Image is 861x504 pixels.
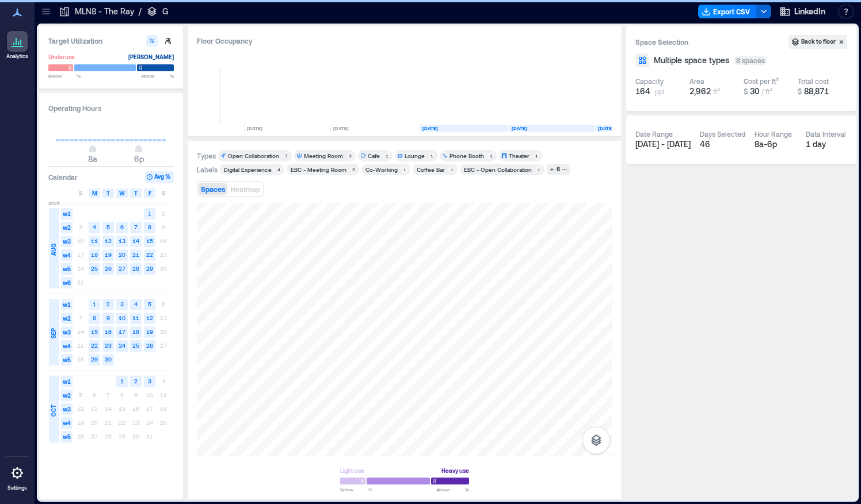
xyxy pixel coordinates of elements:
[119,314,125,321] text: 10
[106,188,110,198] span: T
[134,224,138,230] text: 7
[509,152,529,160] div: Theater
[734,56,767,65] div: 8 spaces
[6,53,28,60] p: Analytics
[134,154,144,164] span: 6p
[49,328,58,338] span: SEP
[512,125,527,131] text: [DATE]
[134,378,138,384] text: 2
[197,165,218,174] div: Labels
[654,55,729,66] span: Multiple space types
[555,164,562,175] div: 6
[91,356,98,363] text: 29
[120,301,124,307] text: 3
[48,72,81,79] span: Below %
[119,251,125,258] text: 20
[146,237,153,244] text: 15
[148,301,151,307] text: 5
[48,171,78,183] h3: Calendar
[148,378,151,384] text: 3
[61,277,73,288] span: w6
[61,313,73,324] span: w2
[275,166,282,173] div: 4
[61,354,73,366] span: w5
[48,102,174,114] h3: Operating Hours
[422,125,438,131] text: [DATE]
[635,36,788,48] h3: Space Selection
[134,188,138,198] span: T
[197,151,216,160] div: Types
[350,166,357,173] div: 3
[228,152,279,160] div: Open Collaboration
[464,166,532,174] div: EBC - Open Collaboration
[689,76,704,86] div: Area
[798,76,829,86] div: Total cost
[449,152,484,160] div: Phone Booth
[91,251,98,258] text: 18
[61,249,73,261] span: w4
[93,301,96,307] text: 1
[368,152,380,160] div: Cafe
[91,237,98,244] text: 11
[79,188,82,198] span: S
[3,459,31,495] a: Settings
[119,237,125,244] text: 13
[61,236,73,247] span: w3
[635,139,691,149] span: [DATE] - [DATE]
[806,129,846,138] div: Data Interval
[120,224,124,230] text: 6
[106,224,110,230] text: 5
[417,166,445,174] div: Coffee Bar
[93,314,96,321] text: 8
[744,87,748,95] span: $
[88,154,97,164] span: 8a
[713,87,720,95] span: ft²
[106,301,110,307] text: 2
[91,328,98,335] text: 15
[91,265,98,272] text: 25
[776,2,829,21] button: LinkedIn
[61,390,73,401] span: w2
[132,237,139,244] text: 14
[93,224,96,230] text: 4
[119,342,125,349] text: 24
[533,152,540,159] div: 1
[700,129,745,138] div: Days Selected
[48,199,60,206] span: 2025
[134,301,138,307] text: 4
[119,265,125,272] text: 27
[3,28,32,63] a: Analytics
[487,152,494,159] div: 1
[146,328,153,335] text: 19
[346,152,353,159] div: 3
[744,76,779,86] div: Cost per ft²
[201,185,225,193] span: Spaces
[700,138,745,150] div: 46
[436,486,469,493] span: Above %
[105,237,112,244] text: 12
[105,328,112,335] text: 16
[49,244,58,256] span: AUG
[547,164,570,175] button: 6
[146,314,153,321] text: 12
[794,6,825,17] span: LinkedIn
[162,6,168,17] p: G
[48,51,75,63] div: Underuse
[145,171,174,183] button: Avg %
[806,138,848,150] div: 1 day
[428,152,435,159] div: 1
[228,183,262,195] button: Heatmap
[365,166,398,174] div: Co-Working
[139,6,142,17] p: /
[119,188,125,198] span: W
[698,5,757,18] button: Export CSV
[61,340,73,352] span: w4
[750,86,759,96] span: 30
[755,129,792,138] div: Hour Range
[91,342,98,349] text: 22
[61,208,73,220] span: w1
[132,314,139,321] text: 11
[61,222,73,233] span: w2
[148,210,151,217] text: 1
[146,342,153,349] text: 26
